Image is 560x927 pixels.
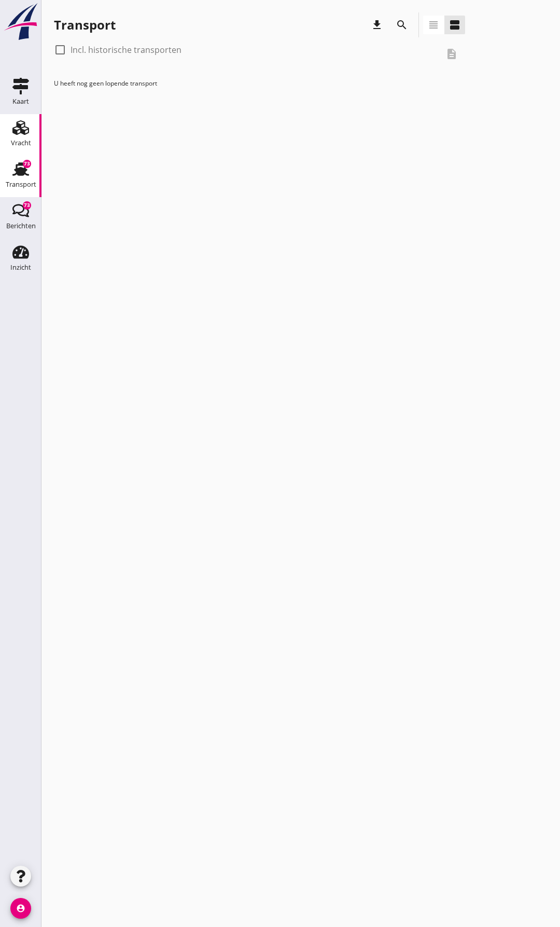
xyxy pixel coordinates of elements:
[6,181,36,188] div: Transport
[449,19,461,31] i: view_agenda
[54,79,465,88] p: U heeft nog geen lopende transport
[11,140,31,146] div: Vracht
[2,3,39,41] img: logo-small.a267ee39.svg
[6,223,36,229] div: Berichten
[71,45,181,55] label: Incl. historische transporten
[23,160,31,168] div: 73
[371,19,383,31] i: download
[396,19,408,31] i: search
[23,201,31,210] div: 73
[54,17,116,33] div: Transport
[427,19,440,31] i: view_headline
[10,898,31,919] i: account_circle
[12,98,29,105] div: Kaart
[10,264,31,271] div: Inzicht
